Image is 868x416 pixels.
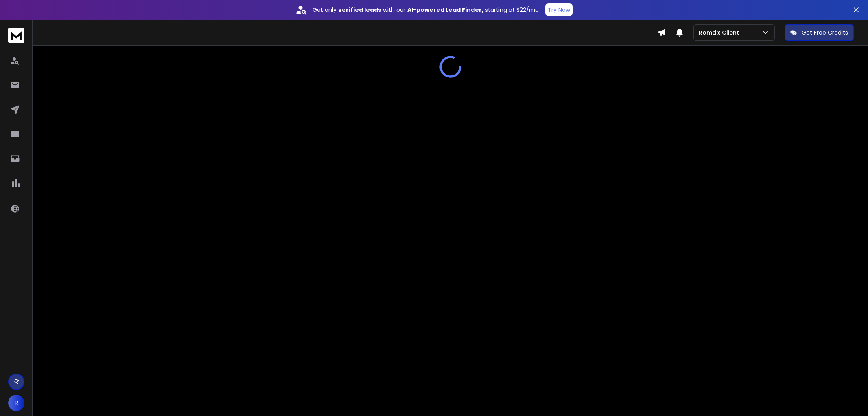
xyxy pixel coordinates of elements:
p: Romdix Client [699,29,742,37]
button: Get Free Credits [785,24,854,41]
p: Get only with our starting at $22/mo [313,6,539,14]
p: Get Free Credits [802,29,848,37]
strong: AI-powered Lead Finder, [407,6,483,14]
button: R [8,395,24,411]
button: Try Now [545,3,573,16]
strong: verified leads [338,6,381,14]
img: logo [8,28,24,43]
p: Try Now [548,6,570,14]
